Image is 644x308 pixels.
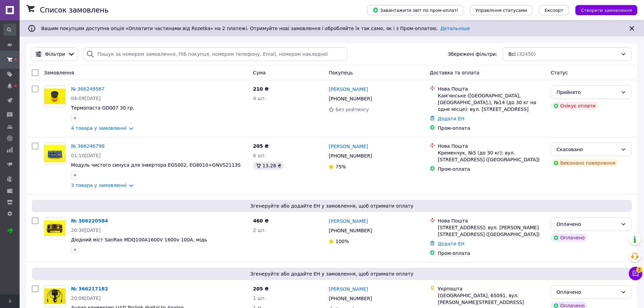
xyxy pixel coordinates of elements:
button: Управління статусами [470,5,532,15]
span: Вашим покупцям доступна опція «Оплатити частинами від Rozetka» на 2 платежі. Отримуйте нові замов... [41,26,470,31]
span: (32450) [517,51,535,57]
div: Укрпошта [438,285,545,292]
a: Термопаста GD007 30 гр. [71,105,135,111]
span: Замовлення [44,70,74,75]
span: Створити замовлення [581,8,632,13]
a: Фото товару [44,217,66,239]
a: Діодний міст SanRax MDQ100A1600V 1600v 100A, мідь [71,237,207,242]
h1: Список замовлень [40,6,109,14]
a: [PERSON_NAME] [329,286,368,292]
span: Без рейтингу [335,107,369,112]
div: Нова Пошта [438,143,545,149]
input: Пошук за номером замовлення, ПІБ покупця, номером телефону, Email, номером накладної [84,47,347,61]
div: Скасовано [556,146,618,153]
span: 210 ₴ [253,86,269,92]
a: № 366249567 [71,86,104,92]
div: Оплачено [551,234,587,242]
span: 75% [335,164,346,169]
div: Кам'янське ([GEOGRAPHIC_DATA], [GEOGRAPHIC_DATA].), №14 (до 30 кг на одне місце): вул. [STREET_AD... [438,92,545,113]
a: Створити замовлення [569,7,637,13]
a: № 366246798 [71,143,104,149]
span: [PHONE_NUMBER] [329,296,372,301]
a: Додати ЕН [438,241,464,246]
div: Кременчук, №5 (до 30 кг): вул. [STREET_ADDRESS] ([GEOGRAPHIC_DATA]) [438,149,545,163]
span: [PHONE_NUMBER] [329,153,372,159]
a: [PERSON_NAME] [329,143,368,150]
div: Прийнято [556,89,618,96]
img: Фото товару [44,145,65,163]
span: 2 шт. [253,228,266,233]
div: [STREET_ADDRESS]: вул. [PERSON_NAME][STREET_ADDRESS] ([GEOGRAPHIC_DATA]) [438,224,545,238]
span: Статус [551,70,568,75]
a: Додати ЕН [438,116,464,121]
span: 100% [335,239,349,244]
span: Згенеруйте або додайте ЕН у замовлення, щоб отримати оплату [34,203,629,209]
span: 20:06[DATE] [71,295,101,301]
a: Фото товару [44,86,66,107]
button: Завантажити звіт по пром-оплаті [367,5,463,15]
span: [PHONE_NUMBER] [329,96,372,101]
span: Всі [508,51,516,57]
a: № 366220584 [71,218,108,223]
span: 2 [636,267,642,273]
button: Експорт [539,5,569,15]
a: 4 товара у замовленні [71,125,127,131]
a: [PERSON_NAME] [329,86,368,93]
span: Експорт [545,8,564,13]
span: Згенеруйте або додайте ЕН у замовлення, щоб отримати оплату [34,270,629,277]
a: Фото товару [44,143,66,164]
a: Детальніше [440,26,470,31]
span: 4 шт. [253,96,266,101]
button: Створити замовлення [575,5,637,15]
a: Фото товару [44,285,66,307]
span: 460 ₴ [253,218,269,223]
span: Збережені фільтри: [448,51,497,57]
span: 1 шт. [253,295,266,301]
div: Виконано повернення [551,159,618,167]
a: 3 товара у замовленні [71,183,127,188]
button: Чат з покупцем2 [629,267,642,280]
div: Пром-оплата [438,125,545,132]
div: Оплачено [556,220,618,228]
div: Нова Пошта [438,217,545,224]
span: 205 ₴ [253,286,269,291]
div: Очікує оплати [551,102,598,110]
span: 6 шт. [253,153,266,158]
span: Управління статусами [475,8,527,13]
span: 205 ₴ [253,143,269,149]
span: 04:09[DATE] [71,96,101,101]
img: Фото товару [44,89,65,104]
span: Cума [253,70,266,75]
span: [PHONE_NUMBER] [329,228,372,233]
span: 01:10[DATE] [71,153,101,158]
a: [PERSON_NAME] [329,218,368,224]
span: 20:30[DATE] [71,228,101,233]
span: Доставка та оплата [430,70,479,75]
a: № 366217182 [71,286,108,291]
span: Фільтри [45,51,65,57]
span: Завантажити звіт по пром-оплаті [373,7,458,13]
div: Пром-оплата [438,250,545,257]
img: Фото товару [44,288,65,304]
div: 13.28 ₴ [253,162,284,170]
a: Модуль чистого синуса для інвертора EGS002, EG8010+GNVS2113S [71,162,241,168]
img: Фото товару [44,220,65,236]
div: Нова Пошта [438,86,545,92]
div: [GEOGRAPHIC_DATA], 65091, вул. [PERSON_NAME][STREET_ADDRESS] [438,292,545,306]
span: Покупець [329,70,353,75]
div: Пром-оплата [438,166,545,172]
div: Оплачено [556,288,618,296]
